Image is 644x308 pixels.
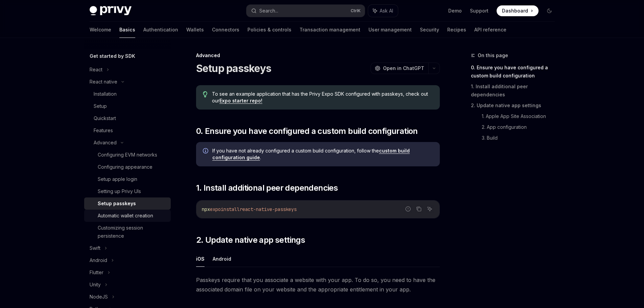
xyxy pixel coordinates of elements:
a: 2. Update native app settings [471,100,560,111]
button: Copy the contents from the code block [414,205,423,213]
div: React [90,66,102,74]
span: Ctrl K [351,8,361,14]
a: Quickstart [84,112,171,124]
span: 0. Ensure you have configured a custom build configuration [196,126,418,137]
a: Installation [84,88,171,100]
button: Search...CtrlK [246,5,365,17]
span: Passkeys require that you associate a website with your app. To do so, you need to have the assoc... [196,275,440,294]
div: Advanced [94,139,117,147]
a: Transaction management [300,22,360,38]
a: Setup passkeys [84,197,171,210]
a: Demo [448,7,462,14]
span: install [221,206,240,212]
span: react-native-passkeys [240,206,296,212]
button: Open in ChatGPT [371,63,428,74]
a: User management [368,22,412,38]
button: Android [213,251,231,267]
svg: Tip [203,91,208,97]
a: Customizing session persistence [84,222,171,242]
a: Features [84,124,171,137]
span: On this page [478,51,508,60]
div: Setup apple login [98,175,137,183]
a: Expo starter repo! [219,98,262,104]
div: Features [94,126,113,135]
svg: Info [203,148,210,155]
div: Configuring appearance [98,163,152,171]
div: Automatic wallet creation [98,212,153,220]
a: 2. App configuration [482,122,560,133]
div: Installation [94,90,117,98]
button: iOS [196,251,205,267]
a: 1. Install additional peer dependencies [471,81,560,100]
a: Security [420,22,439,38]
div: Customizing session persistence [98,224,167,240]
a: Policies & controls [247,22,291,38]
span: To see an example application that has the Privy Expo SDK configured with passkeys, check out our [212,91,433,104]
span: npx [202,206,210,212]
div: Search... [259,7,278,15]
a: Authentication [143,22,178,38]
span: Ask AI [380,7,393,14]
div: Advanced [196,52,440,59]
div: NodeJS [90,293,108,301]
a: Recipes [447,22,466,38]
a: Dashboard [497,5,539,16]
div: Android [90,256,107,264]
div: Flutter [90,268,103,277]
a: Configuring EVM networks [84,149,171,161]
span: Open in ChatGPT [383,65,424,72]
span: expo [210,206,221,212]
span: 2. Update native app settings [196,235,305,245]
div: Setting up Privy UIs [98,187,141,195]
a: 3. Build [482,133,560,143]
button: Toggle dark mode [544,5,555,16]
a: Welcome [90,22,111,38]
h1: Setup passkeys [196,62,271,74]
a: API reference [474,22,506,38]
h5: Get started by SDK [90,52,135,60]
a: Automatic wallet creation [84,210,171,222]
div: Setup [94,102,107,110]
div: Setup passkeys [98,199,136,208]
a: Setup apple login [84,173,171,185]
span: Dashboard [502,7,528,14]
div: Configuring EVM networks [98,151,157,159]
a: 1. Apple App Site Association [482,111,560,122]
div: Quickstart [94,114,116,122]
a: 0. Ensure you have configured a custom build configuration [471,62,560,81]
a: Support [470,7,488,14]
a: Wallets [186,22,204,38]
a: Connectors [212,22,239,38]
button: Ask AI [425,205,434,213]
a: Setup [84,100,171,112]
span: 1. Install additional peer dependencies [196,183,338,193]
span: If you have not already configured a custom build configuration, follow the . [212,147,433,161]
button: Report incorrect code [404,205,412,213]
a: Configuring appearance [84,161,171,173]
div: React native [90,78,117,86]
div: Swift [90,244,100,252]
a: Basics [119,22,135,38]
img: dark logo [90,6,132,16]
a: Setting up Privy UIs [84,185,171,197]
div: Unity [90,281,101,289]
button: Ask AI [368,5,398,17]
